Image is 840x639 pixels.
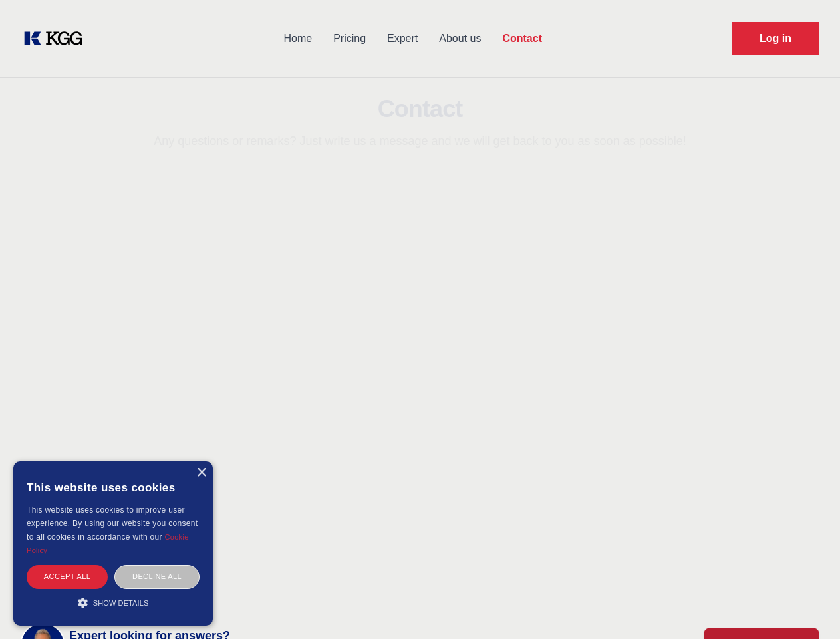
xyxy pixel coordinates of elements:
[773,575,840,639] iframe: Chat Widget
[391,517,711,533] p: By selecting this, you agree to the and .
[77,403,257,419] a: [EMAIL_ADDRESS][DOMAIN_NAME]
[491,21,553,56] a: Contact
[27,471,200,503] div: This website uses cookies
[77,379,173,395] a: [PHONE_NUMBER]
[354,214,541,227] label: First Name*
[27,505,198,542] span: This website uses cookies to improve user experience. By using our website you consent to all coo...
[16,96,824,122] h2: Contact
[354,425,750,439] label: Message
[376,21,428,56] a: Expert
[563,365,750,379] label: Organization*
[53,347,314,363] p: [GEOGRAPHIC_DATA], [GEOGRAPHIC_DATA]
[53,331,314,347] p: [PERSON_NAME][STREET_ADDRESS],
[354,274,750,287] label: Email*
[553,519,620,531] a: Privacy Policy
[354,365,541,379] label: Phone Number*
[27,565,108,588] div: Accept all
[93,599,149,607] span: Show details
[354,552,750,586] button: Let's talk
[53,294,314,310] p: We would love to hear from you.
[643,519,708,531] a: Cookie Policy
[16,133,824,149] p: Any questions or remarks? Just write us a message and we will get back to you as soon as possible!
[391,335,451,348] div: I am an expert
[273,21,323,56] a: Home
[27,533,189,554] a: Cookie Policy
[53,262,314,286] h2: Contact Information
[27,596,200,609] div: Show details
[196,468,206,478] div: Close
[323,21,376,56] a: Pricing
[21,28,93,49] a: KOL Knowledge Platform: Talk to Key External Experts (KEE)
[53,427,186,443] a: @knowledgegategroup
[114,565,200,588] div: Decline all
[428,21,491,56] a: About us
[732,22,819,55] a: Request Demo
[563,214,750,227] label: Last Name*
